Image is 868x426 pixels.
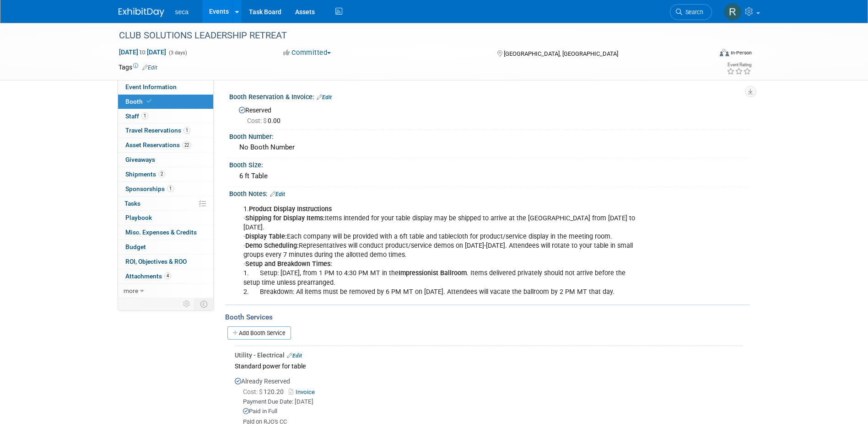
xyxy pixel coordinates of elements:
[118,182,213,196] a: Sponsorships1
[720,49,729,56] img: Format-Inperson.png
[138,48,147,56] span: to
[227,326,291,340] a: Add Booth Service
[243,388,264,395] span: Cost: $
[730,49,752,56] div: In-Person
[125,272,171,280] span: Attachments
[229,130,750,141] div: Booth Number:
[194,298,213,310] td: Toggle Event Tabs
[243,388,287,395] span: 120.20
[125,229,197,236] span: Misc. Expenses & Credits
[183,127,190,134] span: 1
[118,211,213,225] a: Playbook
[317,94,332,101] a: Edit
[118,167,213,181] a: Shipments2
[245,233,287,240] b: Display Table:
[280,48,334,58] button: Committed
[118,109,213,123] a: Staff1
[229,90,750,102] div: Booth Reservation & Invoice:
[125,214,152,221] span: Playbook
[141,112,148,119] span: 1
[236,169,743,183] div: 6 ft Table
[118,269,213,283] a: Attachments4
[147,99,151,104] i: Booth reservation complete
[287,352,302,359] a: Edit
[229,158,750,170] div: Booth Size:
[243,407,743,416] div: Paid in Full
[118,240,213,254] a: Budget
[236,103,743,125] div: Reserved
[245,214,325,222] b: Shipping for Display Items:
[235,351,743,360] div: Utility - Electrical
[118,80,213,94] a: Event Information
[167,185,174,192] span: 1
[670,4,712,20] a: Search
[245,260,332,268] b: Setup and Breakdown Times:
[237,200,649,301] div: 1. · Items intended for your table display may be shipped to arrive at the [GEOGRAPHIC_DATA] from...
[124,200,140,207] span: Tasks
[175,8,189,16] span: seca
[118,255,213,269] a: ROI, Objectives & ROO
[116,27,698,44] div: CLUB SOLUTIONS LEADERSHIP RETREAT
[125,98,153,105] span: Booth
[168,50,187,56] span: (3 days)
[125,258,187,265] span: ROI, Objectives & ROO
[724,3,741,21] img: Rachel Jordan
[399,269,467,277] b: Impressionist Ballroom
[225,312,750,322] div: Booth Services
[119,63,157,72] td: Tags
[125,170,165,178] span: Shipments
[249,205,332,213] b: Product Display Instructions
[125,112,148,120] span: Staff
[236,140,743,154] div: No Booth Number
[125,141,191,149] span: Asset Reservations
[179,298,195,310] td: Personalize Event Tab Strip
[182,142,191,149] span: 22
[118,197,213,211] a: Tasks
[118,138,213,152] a: Asset Reservations22
[119,8,164,17] img: ExhibitDay
[125,185,174,192] span: Sponsorships
[658,48,752,61] div: Event Format
[125,243,146,250] span: Budget
[270,191,285,197] a: Edit
[682,9,703,16] span: Search
[164,272,171,279] span: 4
[243,398,743,406] div: Payment Due Date: [DATE]
[125,156,155,163] span: Giveaways
[118,153,213,167] a: Giveaways
[235,360,743,372] div: Standard power for table
[243,418,743,426] div: Paid on RJO's CC
[245,242,299,250] b: Demo Scheduling:
[229,187,750,199] div: Booth Notes:
[125,127,190,134] span: Travel Reservations
[119,48,167,56] span: [DATE] [DATE]
[247,117,284,124] span: 0.00
[158,170,165,177] span: 2
[504,50,618,57] span: [GEOGRAPHIC_DATA], [GEOGRAPHIC_DATA]
[118,284,213,298] a: more
[125,83,177,91] span: Event Information
[289,389,318,395] a: Invoice
[727,63,751,67] div: Event Rating
[118,225,213,240] a: Misc. Expenses & Credits
[124,287,138,294] span: more
[247,117,268,124] span: Cost: $
[118,123,213,138] a: Travel Reservations1
[142,64,157,71] a: Edit
[118,95,213,109] a: Booth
